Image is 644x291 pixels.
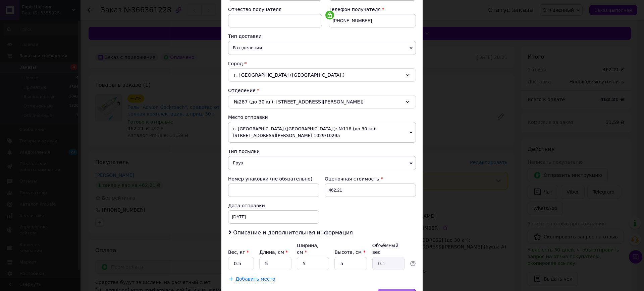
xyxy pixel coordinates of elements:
[228,87,416,94] div: Отделение
[325,175,416,182] div: Оценочная стоимость
[372,242,405,256] div: Объёмный вес
[228,249,249,255] label: Вес, кг
[228,122,416,143] span: г. [GEOGRAPHIC_DATA] ([GEOGRAPHIC_DATA].): №118 (до 30 кг): [STREET_ADDRESS][PERSON_NAME] 1029/1029а
[233,229,353,236] span: Описание и дополнительная информация
[259,249,288,255] label: Длина, см
[228,115,268,120] span: Место отправки
[228,156,416,170] span: Груз
[329,7,381,12] span: Телефон получателя
[228,7,281,12] span: Отчество получателя
[228,95,416,108] div: №287 (до 30 кг): [STREET_ADDRESS][PERSON_NAME])
[228,33,262,39] span: Тип доставки
[334,249,365,255] label: Высота, см
[228,68,416,82] div: г. [GEOGRAPHIC_DATA] ([GEOGRAPHIC_DATA].)
[228,41,416,55] span: В отделении
[228,175,319,182] div: Номер упаковки (не обязательно)
[235,276,275,282] span: Добавить место
[228,149,260,154] span: Тип посылки
[228,202,319,209] div: Дата отправки
[297,243,318,255] label: Ширина, см
[329,14,416,27] input: +380
[228,60,416,67] div: Город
